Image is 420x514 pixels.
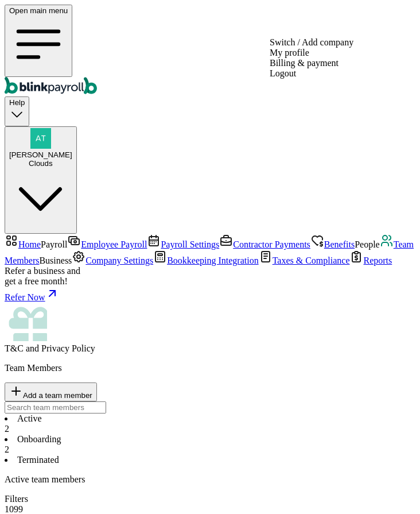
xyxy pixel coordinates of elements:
iframe: Chat Widget [363,459,420,514]
div: Logout [270,68,353,79]
div: My profile [270,48,353,58]
div: Switch / Add company [270,37,353,48]
div: Billing & payment [270,58,353,68]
